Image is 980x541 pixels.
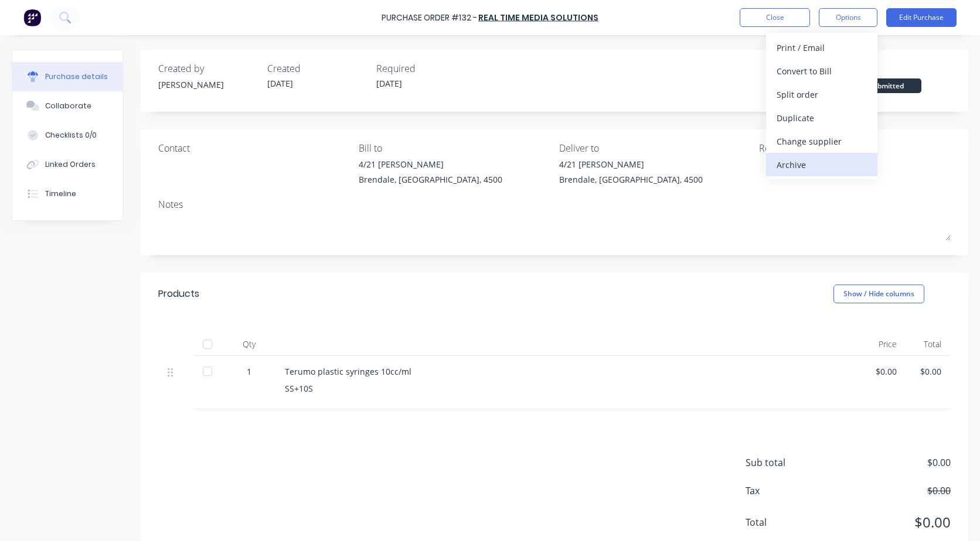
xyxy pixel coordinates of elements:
[158,197,951,211] div: Notes
[376,61,476,76] div: Required
[851,78,921,93] div: Submitted
[833,285,924,303] button: Show / Hide columns
[777,156,867,173] div: Archive
[12,62,122,91] button: Purchase details
[906,333,951,356] div: Total
[746,484,833,498] span: Tax
[766,36,877,59] button: Print / Email
[223,333,275,356] div: Qty
[916,365,941,378] div: $0.00
[777,109,867,126] div: Duplicate
[777,133,867,150] div: Change supplier
[12,121,122,150] button: Checklists 0/0
[746,456,833,470] span: Sub total
[359,173,502,186] div: Brendale, [GEOGRAPHIC_DATA], 4500
[232,365,266,378] div: 1
[766,106,877,129] button: Duplicate
[478,12,598,23] a: Real Time Media Solutions
[833,456,951,470] span: $0.00
[766,153,877,176] button: Archive
[45,159,96,170] div: Linked Orders
[777,63,867,80] div: Convert to Bill
[833,484,951,498] span: $0.00
[158,141,350,155] div: Contact
[359,141,550,155] div: Bill to
[23,9,41,26] img: Factory
[559,173,703,186] div: Brendale, [GEOGRAPHIC_DATA], 4500
[851,61,951,76] div: Status
[766,59,877,83] button: Convert to Bill
[382,12,477,24] div: Purchase Order #132 -
[766,129,877,153] button: Change supplier
[12,150,122,179] button: Linked Orders
[12,91,122,121] button: Collaborate
[285,365,852,378] div: Terumo plastic syringes 10cc/ml
[45,101,91,111] div: Collaborate
[886,8,957,27] button: Edit Purchase
[45,71,108,82] div: Purchase details
[559,141,751,155] div: Deliver to
[158,78,258,91] div: [PERSON_NAME]
[45,130,97,141] div: Checklists 0/0
[746,515,833,529] span: Total
[12,179,122,208] button: Timeline
[285,382,852,395] div: SS+10S
[819,8,877,27] button: Options
[359,158,502,170] div: 4/21 [PERSON_NAME]
[871,365,897,378] div: $0.00
[777,39,867,56] div: Print / Email
[833,512,951,533] span: $0.00
[158,61,258,76] div: Created by
[158,287,199,301] div: Products
[267,61,367,76] div: Created
[777,86,867,103] div: Split order
[559,158,703,170] div: 4/21 [PERSON_NAME]
[45,189,76,199] div: Timeline
[862,333,906,356] div: Price
[740,8,810,27] button: Close
[759,141,951,155] div: Reference
[766,83,877,106] button: Split order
